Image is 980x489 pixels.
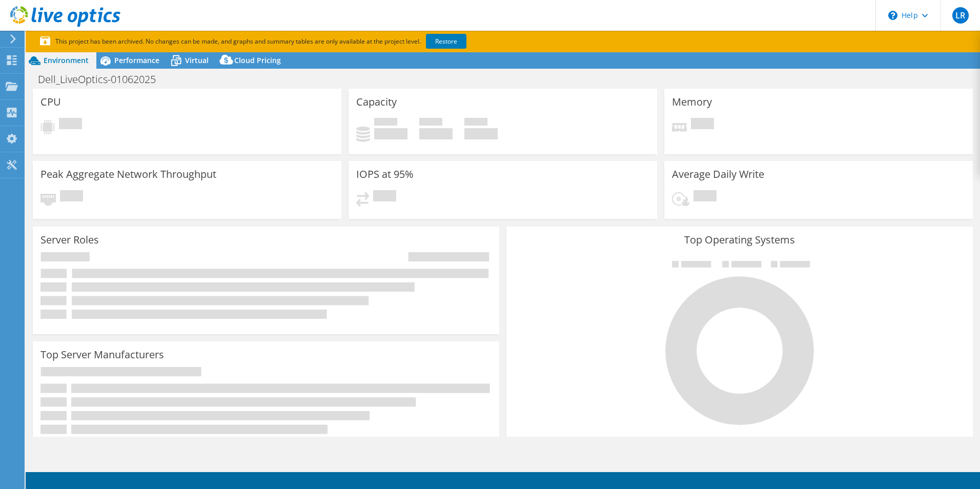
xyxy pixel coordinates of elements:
span: Total [464,118,487,128]
h4: 0 GiB [374,128,407,139]
span: Virtual [185,55,209,65]
svg: \n [888,11,897,20]
span: Cloud Pricing [234,55,281,65]
h3: Top Operating Systems [514,234,965,246]
span: Performance [114,55,159,65]
h3: Memory [672,96,712,108]
span: Free [419,118,442,128]
h3: CPU [40,96,61,108]
span: LR [952,7,969,24]
a: Restore [426,34,466,49]
h1: Dell_LiveOptics-01062025 [33,74,172,85]
h3: Server Roles [40,234,99,246]
h3: Top Server Manufacturers [40,349,164,360]
span: Used [374,118,397,128]
p: This project has been archived. No changes can be made, and graphs and summary tables are only av... [40,36,542,47]
h4: 0 GiB [464,128,498,139]
h3: IOPS at 95% [356,169,414,180]
span: Pending [693,190,717,204]
h3: Capacity [356,96,397,108]
span: Pending [373,190,396,204]
span: Pending [60,190,83,204]
span: Pending [59,118,82,132]
span: Environment [44,55,89,65]
span: Pending [691,118,714,132]
h3: Peak Aggregate Network Throughput [40,169,216,180]
h4: 0 GiB [419,128,453,139]
h3: Average Daily Write [672,169,764,180]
